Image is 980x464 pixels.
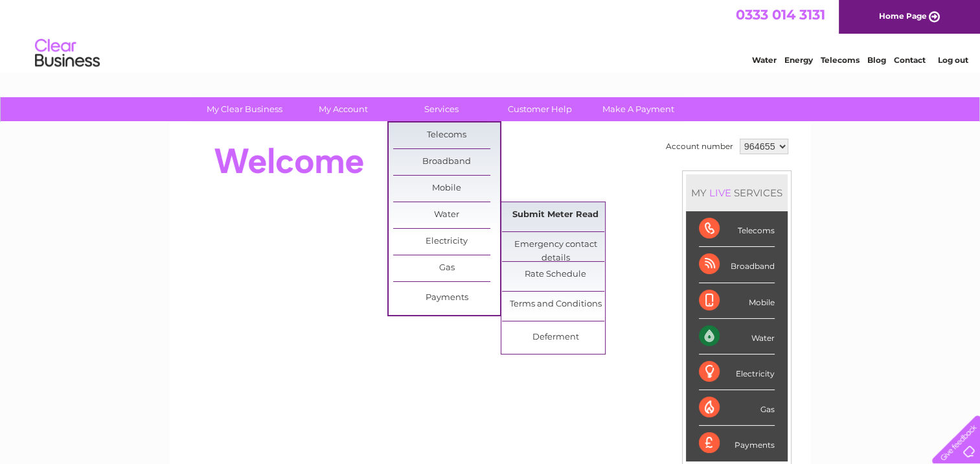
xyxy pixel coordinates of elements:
[393,176,500,202] a: Mobile
[699,319,775,354] div: Water
[34,34,100,73] img: logo.png
[393,255,500,281] a: Gas
[486,97,593,121] a: Customer Help
[502,325,609,351] a: Deferment
[663,135,736,157] td: Account number
[699,390,775,426] div: Gas
[699,354,775,390] div: Electricity
[393,122,500,148] a: Telecoms
[699,426,775,461] div: Payments
[290,97,396,121] a: My Account
[752,55,777,65] a: Water
[867,55,886,65] a: Blog
[502,292,609,318] a: Terms and Conditions
[585,97,692,121] a: Make A Payment
[784,55,813,65] a: Energy
[185,7,797,63] div: Clear Business is a trading name of Verastar Limited (registered in [GEOGRAPHIC_DATA] No. 3667643...
[736,6,825,23] a: 0333 014 3131
[502,202,609,228] a: Submit Meter Read
[699,283,775,319] div: Mobile
[393,229,500,255] a: Electricity
[393,202,500,228] a: Water
[393,149,500,175] a: Broadband
[699,211,775,247] div: Telecoms
[894,55,926,65] a: Contact
[502,262,609,288] a: Rate Schedule
[393,285,500,311] a: Payments
[686,174,788,211] div: MY SERVICES
[388,97,495,121] a: Services
[821,55,860,65] a: Telecoms
[699,247,775,283] div: Broadband
[191,97,298,121] a: My Clear Business
[937,55,968,65] a: Log out
[707,187,734,199] div: LIVE
[502,232,609,258] a: Emergency contact details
